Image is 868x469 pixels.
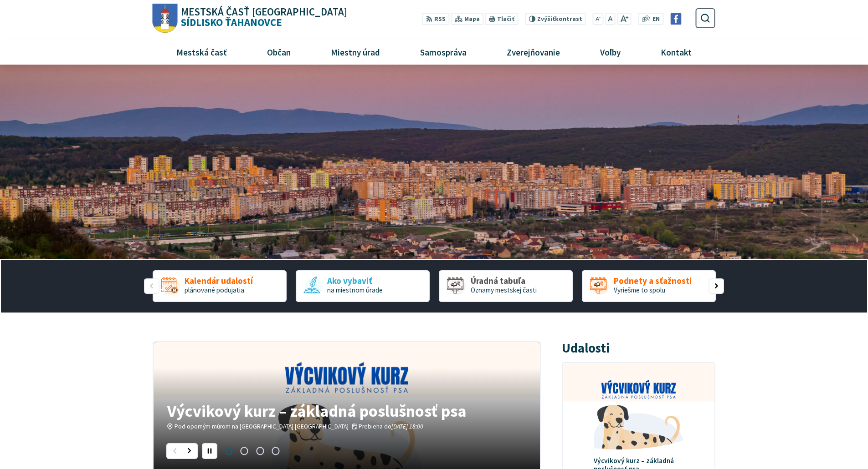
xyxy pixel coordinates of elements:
span: RSS [434,15,446,24]
a: Mapa [451,13,483,25]
div: Nasledujúci slajd [709,278,724,294]
span: Kalendár udalostí [185,276,253,286]
a: Voľby [584,40,637,64]
span: Mestská časť [173,40,230,64]
a: Podnety a sťažnosti Vyriešme to spolu [582,270,716,302]
span: Prejsť na slajd 2 [236,443,252,459]
span: Úradná tabuľa [471,276,537,286]
span: Tlačiť [497,15,514,23]
div: Predošlý slajd [144,278,159,294]
span: Pod oporným múrom na [GEOGRAPHIC_DATA] [GEOGRAPHIC_DATA] [175,423,349,430]
h4: Výcvikový kurz – základná poslušnosť psa [167,403,526,419]
span: Prejsť na slajd 1 [221,443,236,459]
a: Občan [250,40,307,64]
h3: Udalosti [562,341,610,355]
a: Mestská časť [159,40,243,64]
button: Nastaviť pôvodnú veľkosť písma [605,13,615,25]
a: Ako vybaviť na miestnom úrade [296,270,430,302]
button: Zvýšiťkontrast [525,13,586,25]
span: Občan [263,40,294,64]
div: 4 / 5 [582,270,716,302]
button: Tlačiť [485,13,518,25]
span: na miestnom úrade [327,286,383,294]
a: Miestny úrad [314,40,396,64]
span: Voľby [597,40,624,64]
div: Nasledujúci slajd [182,443,198,459]
a: RSS [422,13,449,25]
a: Kontakt [644,40,709,64]
span: Mestská časť [GEOGRAPHIC_DATA] [181,7,347,17]
a: EN [650,15,663,24]
img: Prejsť na Facebook stránku [670,13,682,25]
div: 1 / 5 [153,270,287,302]
a: Kalendár udalostí plánované podujatia [153,270,287,302]
span: Prebieha do [359,423,423,430]
div: 3 / 5 [439,270,573,302]
span: Miestny úrad [327,40,383,64]
span: Podnety a sťažnosti [614,276,692,286]
a: Úradná tabuľa Oznamy mestskej časti [439,270,573,302]
div: Predošlý slajd [166,443,182,459]
div: 2 / 5 [296,270,430,302]
button: Zmenšiť veľkosť písma [593,13,604,25]
span: Prejsť na slajd 3 [252,443,267,459]
span: Vyriešme to spolu [614,286,665,294]
span: Kontakt [657,40,695,64]
button: Zväčšiť veľkosť písma [617,13,631,25]
em: [DATE] 18:00 [391,423,423,430]
span: Zvýšiť [537,15,555,23]
a: Samospráva [404,40,483,64]
a: Logo Sídlisko Ťahanovce, prejsť na domovskú stránku. [153,4,347,33]
span: Samospráva [416,40,470,64]
span: plánované podujatia [185,286,244,294]
span: kontrast [537,15,582,23]
span: Zverejňovanie [503,40,563,64]
span: Mapa [464,15,480,24]
span: EN [652,15,660,24]
span: Ako vybaviť [327,276,383,286]
span: Prejsť na slajd 4 [268,443,283,459]
a: Zverejňovanie [490,40,577,64]
img: Prejsť na domovskú stránku [153,4,178,33]
div: Pozastaviť pohyb slajdera [202,443,217,459]
span: Oznamy mestskej časti [471,286,537,294]
h1: Sídlisko Ťahanovce [178,7,348,28]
